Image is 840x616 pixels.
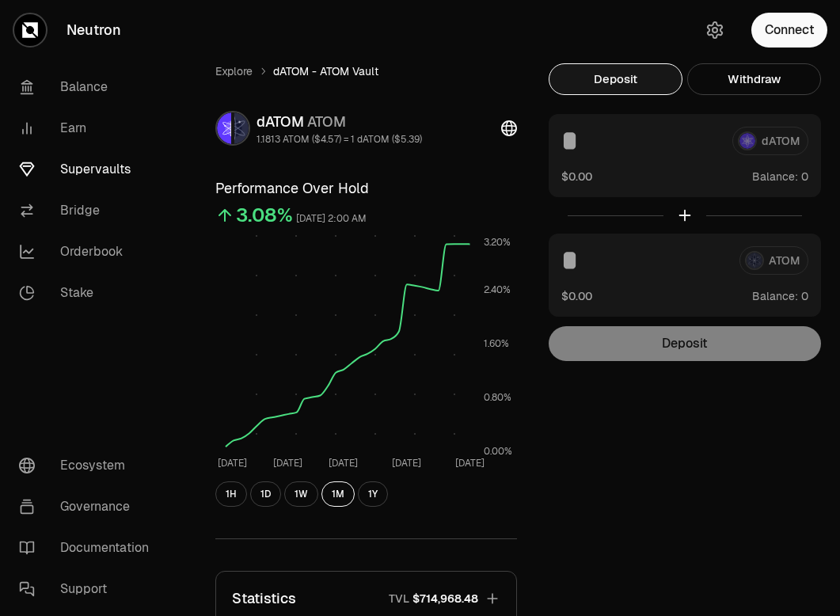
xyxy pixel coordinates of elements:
span: ATOM [307,112,346,131]
div: dATOM [257,111,422,133]
div: [DATE] 2:00 AM [296,210,367,228]
button: 1W [284,481,318,507]
a: Stake [6,272,171,314]
div: 1.1813 ATOM ($4.57) = 1 dATOM ($5.39) [257,133,422,146]
a: Earn [6,108,171,149]
span: $714,968.48 [412,591,478,606]
h3: Performance Over Hold [215,177,517,200]
button: 1D [250,481,281,507]
button: Withdraw [687,63,821,95]
tspan: 3.20% [484,236,511,249]
a: Documentation [6,527,171,568]
nav: breadcrumb [215,63,517,79]
a: Governance [6,486,171,527]
button: 1H [215,481,247,507]
img: ATOM Logo [234,112,249,144]
tspan: [DATE] [218,457,247,470]
tspan: [DATE] [455,457,485,470]
button: Deposit [549,63,682,95]
tspan: 2.40% [484,283,511,296]
a: Orderbook [6,231,171,272]
tspan: 1.60% [484,337,509,350]
p: TVL [389,591,409,606]
button: 1Y [358,481,388,507]
tspan: 0.80% [484,391,511,404]
a: Balance [6,67,171,108]
a: Ecosystem [6,445,171,486]
button: $0.00 [561,287,592,304]
div: 3.08% [236,203,293,228]
span: dATOM - ATOM Vault [273,63,378,79]
button: Connect [751,13,827,48]
button: $0.00 [561,168,592,184]
a: Support [6,568,171,610]
tspan: [DATE] [329,457,358,470]
p: Statistics [232,587,296,610]
a: Supervaults [6,149,171,190]
span: Balance: [752,169,798,184]
tspan: [DATE] [273,457,302,470]
tspan: [DATE] [392,457,421,470]
span: Balance: [752,288,798,304]
a: Bridge [6,190,171,231]
tspan: 0.00% [484,445,512,458]
button: 1M [321,481,355,507]
img: dATOM Logo [217,112,231,144]
a: Explore [215,63,253,79]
